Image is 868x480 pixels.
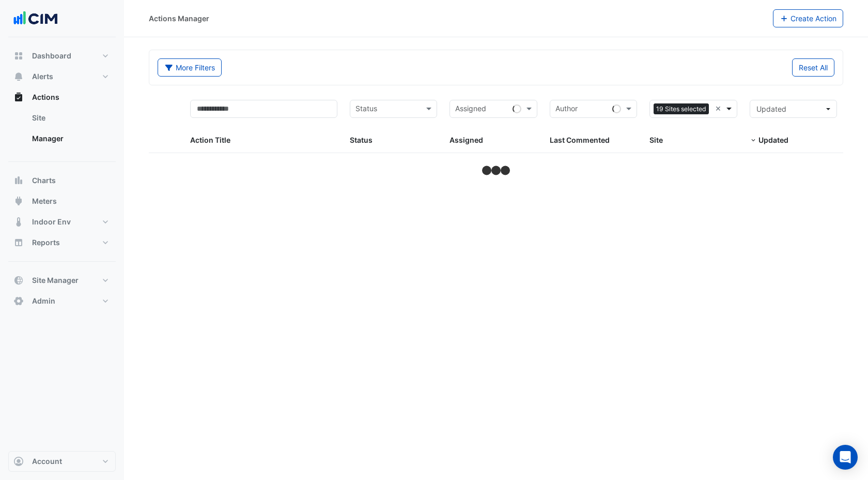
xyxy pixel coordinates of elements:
[13,175,24,186] app-icon: Charts
[149,13,209,24] div: Actions Manager
[750,100,837,118] button: Updated
[32,196,57,206] span: Meters
[8,46,116,66] button: Dashboard
[450,136,483,144] span: Assigned
[32,217,71,227] span: Indoor Env
[8,108,116,153] div: Actions
[32,175,56,186] span: Charts
[8,291,116,311] button: Admin
[550,136,610,144] span: Last Commented
[13,217,24,227] app-icon: Indoor Env
[13,92,24,102] app-icon: Actions
[8,87,116,108] button: Actions
[8,451,116,472] button: Account
[13,196,24,206] app-icon: Meters
[32,237,60,248] span: Reports
[792,58,834,77] button: Reset All
[773,9,844,27] button: Create Action
[8,66,116,87] button: Alerts
[758,136,788,144] span: Updated
[13,275,24,286] app-icon: Site Manager
[654,103,709,115] span: 19 Sites selected
[8,270,116,291] button: Site Manager
[24,128,116,149] a: Manager
[756,104,786,113] span: Updated
[24,108,116,128] a: Site
[32,275,79,286] span: Site Manager
[158,58,222,77] button: More Filters
[12,8,59,29] img: Company Logo
[32,296,55,306] span: Admin
[833,445,858,470] div: Open Intercom Messenger
[32,456,62,467] span: Account
[190,136,230,144] span: Action Title
[715,103,724,115] span: Clear
[8,191,116,212] button: Meters
[32,92,59,102] span: Actions
[8,170,116,191] button: Charts
[13,296,24,306] app-icon: Admin
[350,136,373,144] span: Status
[8,212,116,232] button: Indoor Env
[32,51,71,61] span: Dashboard
[32,71,53,82] span: Alerts
[13,71,24,82] app-icon: Alerts
[13,51,24,61] app-icon: Dashboard
[13,237,24,248] app-icon: Reports
[8,232,116,253] button: Reports
[649,136,663,144] span: Site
